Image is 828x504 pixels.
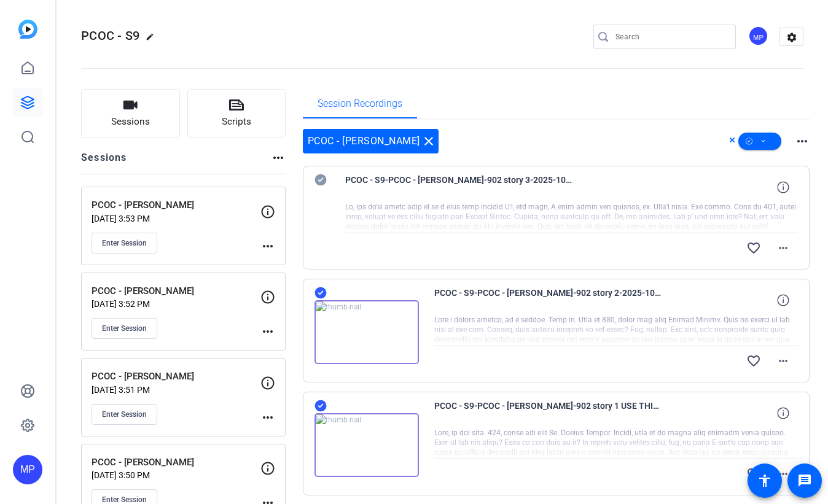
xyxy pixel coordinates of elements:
p: PCOC - [PERSON_NAME] [92,456,260,470]
p: [DATE] 3:53 PM [92,214,260,223]
p: PCOC - [PERSON_NAME] [92,370,260,384]
p: PCOC - [PERSON_NAME] [92,284,260,298]
img: blue-gradient.svg [18,20,37,39]
span: Scripts [222,115,251,129]
mat-icon: message [797,473,812,488]
p: [DATE] 3:51 PM [92,385,260,395]
img: thumb-nail [314,413,419,477]
ngx-avatar: Meetinghouse Productions [748,26,770,47]
span: Sessions [111,115,150,129]
mat-icon: more_horiz [776,241,791,255]
mat-icon: more_horiz [776,467,791,481]
button: Scripts [187,89,286,138]
button: Enter Session [92,404,157,425]
mat-icon: more_horiz [260,410,275,425]
span: Enter Session [102,409,147,419]
mat-icon: favorite_border [746,241,761,255]
mat-icon: favorite_border [746,354,761,368]
button: Enter Session [92,233,157,254]
div: PCOC - [PERSON_NAME] [303,129,439,153]
span: PCOC - S9-PCOC - [PERSON_NAME]-902 story 2-2025-10-01-12-32-30-517-0 [434,285,662,315]
span: PCOC - S9 [81,28,139,43]
mat-icon: more_horiz [260,324,275,339]
span: Enter Session [102,324,147,333]
mat-icon: more_horiz [795,134,810,149]
mat-icon: more_horiz [260,239,275,254]
mat-icon: favorite_border [746,467,761,481]
span: PCOC - S9-PCOC - [PERSON_NAME]-902 story 3-2025-10-01-12-36-56-852-0 [345,173,572,202]
button: Enter Session [92,318,157,339]
input: Search [615,29,726,44]
mat-icon: more_horiz [271,150,286,165]
mat-icon: accessibility [757,473,772,488]
img: thumb-nail [314,300,419,364]
mat-icon: edit [146,33,160,47]
span: PCOC - S9-PCOC - [PERSON_NAME]-902 story 1 USE THIS ONE-2025-10-01-12-26-40-142-0 [434,398,662,428]
p: [DATE] 3:52 PM [92,299,260,309]
p: [DATE] 3:50 PM [92,470,260,480]
span: Session Recordings [318,99,402,109]
p: PCOC - [PERSON_NAME] [92,198,260,212]
mat-icon: settings [779,28,804,47]
mat-icon: more_horiz [776,354,791,368]
div: MP [13,455,42,484]
button: Sessions [81,89,180,138]
mat-icon: close [421,134,436,149]
span: Enter Session [102,238,147,248]
div: MP [748,26,768,46]
h2: Sessions [81,150,127,174]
